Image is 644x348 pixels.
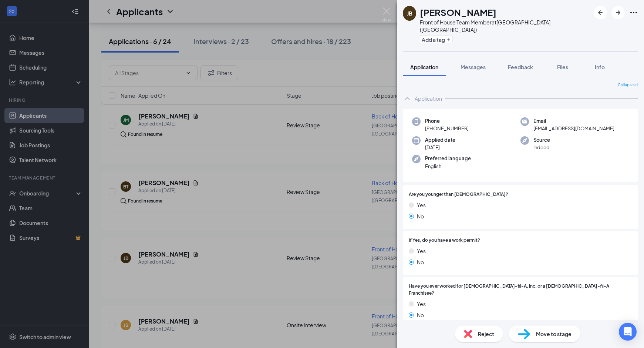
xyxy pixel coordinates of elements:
[461,64,486,70] span: Messages
[425,136,455,144] span: Applied date
[417,311,424,319] span: No
[595,64,605,70] span: Info
[409,191,508,198] span: Are you younger than [DEMOGRAPHIC_DATA]?
[409,237,480,244] span: If Yes, do you have a work permit?
[533,117,614,125] span: Email
[425,155,471,162] span: Preferred language
[619,323,637,341] div: Open Intercom Messenger
[420,36,453,43] button: PlusAdd a tag
[420,19,590,33] div: Front of House Team Member at [GEOGRAPHIC_DATA] ([GEOGRAPHIC_DATA])
[409,283,632,297] span: Have you ever worked for [DEMOGRAPHIC_DATA]-fil-A, Inc. or a [DEMOGRAPHIC_DATA]-fil-A Franchisee?
[417,212,424,220] span: No
[417,300,426,308] span: Yes
[596,8,605,17] svg: ArrowLeftNew
[508,64,533,70] span: Feedback
[533,125,614,132] span: [EMAIL_ADDRESS][DOMAIN_NAME]
[425,144,455,151] span: [DATE]
[425,125,469,132] span: [PHONE_NUMBER]
[533,136,550,144] span: Source
[618,82,638,88] span: Collapse all
[417,258,424,266] span: No
[410,64,438,70] span: Application
[420,6,496,19] h1: [PERSON_NAME]
[417,201,426,209] span: Yes
[614,8,623,17] svg: ArrowRight
[478,330,494,338] span: Reject
[407,10,412,17] div: JB
[536,330,571,338] span: Move to stage
[403,94,412,103] svg: ChevronUp
[594,6,607,19] button: ArrowLeftNew
[415,95,442,102] div: Application
[417,247,426,255] span: Yes
[629,8,638,17] svg: Ellipses
[557,64,568,70] span: Files
[611,6,625,19] button: ArrowRight
[425,117,469,125] span: Phone
[533,144,550,151] span: Indeed
[425,163,471,170] span: English
[446,37,451,42] svg: Plus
